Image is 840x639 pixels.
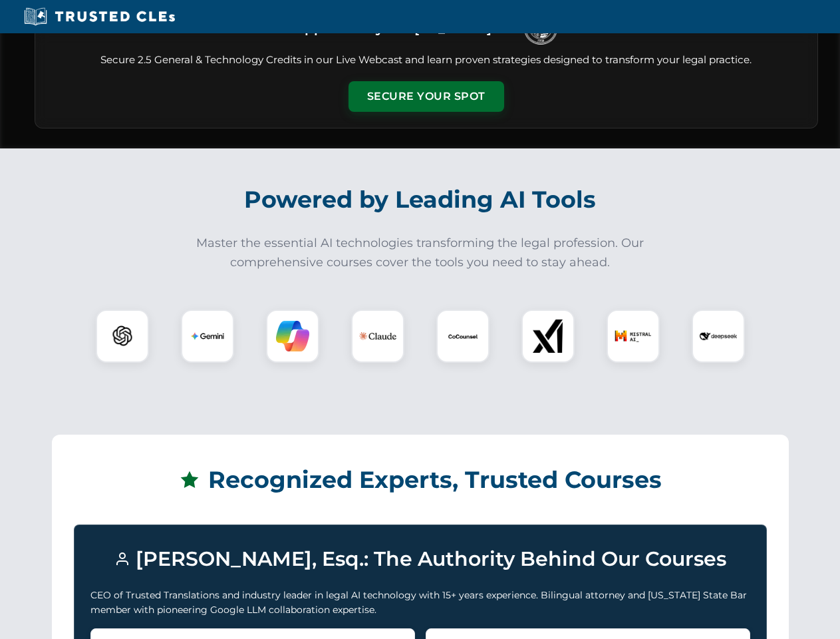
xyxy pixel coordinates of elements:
[349,81,504,112] button: Secure Your Spot
[96,310,149,363] div: ChatGPT
[103,317,142,355] img: ChatGPT Logo
[276,319,309,353] img: Copilot Logo
[266,310,319,363] div: Copilot
[181,310,234,363] div: Gemini
[90,588,750,618] p: CEO of Trusted Translations and industry leader in legal AI technology with 15+ years experience....
[615,318,652,355] img: Mistral AI Logo
[74,457,767,503] h2: Recognized Experts, Trusted Courses
[90,541,750,577] h3: [PERSON_NAME], Esq.: The Authority Behind Our Courses
[436,310,490,363] div: CoCounsel
[188,234,653,272] p: Master the essential AI technologies transforming the legal profession. Our comprehensive courses...
[700,318,737,355] img: DeepSeek Logo
[446,319,480,353] img: CoCounsel Logo
[51,53,801,68] p: Secure 2.5 General & Technology Credits in our Live Webcast and learn proven strategies designed ...
[521,310,575,363] div: xAI
[607,310,660,363] div: Mistral AI
[692,310,745,363] div: DeepSeek
[52,176,789,223] h2: Powered by Leading AI Tools
[191,319,224,353] img: Gemini Logo
[20,7,179,27] img: Trusted CLEs
[531,319,565,353] img: xAI Logo
[359,318,396,355] img: Claude Logo
[351,310,404,363] div: Claude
